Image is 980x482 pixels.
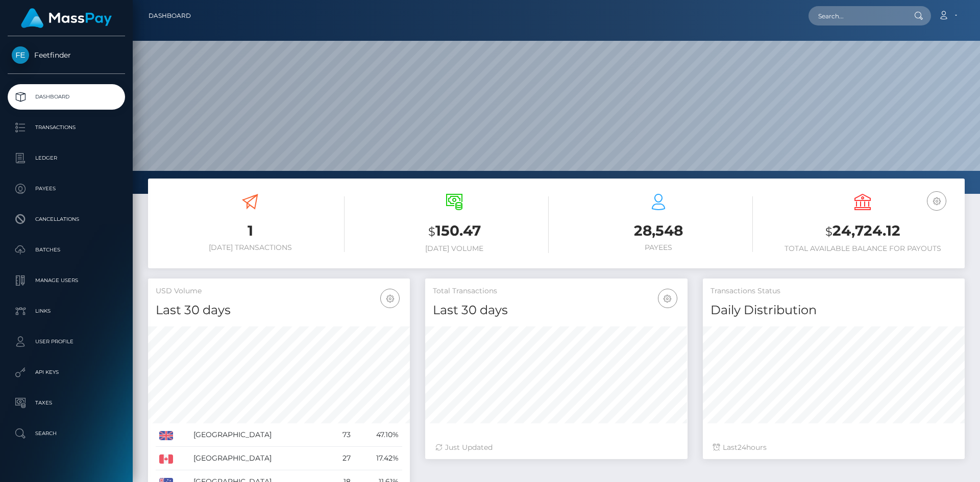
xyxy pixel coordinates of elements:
span: 24 [738,443,746,452]
td: 47.10% [354,423,403,447]
p: API Keys [12,365,121,380]
img: MassPay Logo [21,8,112,28]
a: Links [8,298,125,324]
a: Transactions [8,115,125,140]
h3: 28,548 [564,221,753,241]
a: Dashboard [8,84,125,110]
a: Taxes [8,390,125,416]
div: Just Updated [435,442,677,453]
a: Payees [8,176,125,201]
img: Feetfinder [12,46,29,64]
h3: 24,724.12 [768,221,957,242]
a: API Keys [8,360,125,385]
p: Taxes [12,395,121,411]
a: Manage Users [8,268,125,293]
p: Dashboard [12,89,121,105]
h4: Daily Distribution [710,301,957,319]
a: Batches [8,237,125,263]
img: CA.png [159,454,173,464]
a: Ledger [8,145,125,171]
img: GB.png [159,431,173,440]
p: Transactions [12,120,121,135]
h6: Total Available Balance for Payouts [768,244,957,253]
a: Cancellations [8,207,125,232]
td: 17.42% [354,447,403,470]
span: Feetfinder [8,50,125,60]
td: 73 [329,423,354,447]
a: Search [8,421,125,446]
h3: 1 [156,221,345,241]
input: Search... [808,6,904,26]
p: Manage Users [12,273,121,288]
a: Dashboard [149,5,191,27]
h4: Last 30 days [433,301,679,319]
p: Links [12,303,121,319]
p: Cancellations [12,212,121,227]
p: Payees [12,181,121,196]
div: Last hours [713,442,954,453]
p: Batches [12,242,121,258]
h5: Total Transactions [433,286,679,296]
h6: Payees [564,243,753,252]
td: [GEOGRAPHIC_DATA] [190,423,329,447]
h6: [DATE] Volume [360,244,549,253]
small: $ [825,224,832,239]
small: $ [428,224,435,239]
h3: 150.47 [360,221,549,242]
td: 27 [329,447,354,470]
h4: Last 30 days [156,301,402,319]
p: Search [12,426,121,441]
h5: Transactions Status [710,286,957,296]
td: [GEOGRAPHIC_DATA] [190,447,329,470]
p: Ledger [12,150,121,166]
p: User Profile [12,334,121,349]
h5: USD Volume [156,286,402,296]
h6: [DATE] Transactions [156,243,345,252]
a: User Profile [8,329,125,354]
